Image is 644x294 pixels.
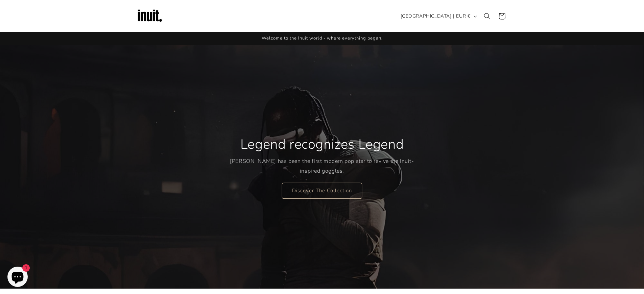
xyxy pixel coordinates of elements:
span: [GEOGRAPHIC_DATA] | EUR € [401,13,471,20]
p: [PERSON_NAME] has been the first modern pop star to revive the Inuit-inspired goggles. [230,156,414,176]
a: Discover The Collection [282,182,362,198]
summary: Search [480,9,495,24]
span: Welcome to the Inuit world - where everything began. [262,35,383,41]
img: Inuit Logo [136,3,163,30]
h2: Legend recognizes Legend [240,136,404,153]
div: Announcement [136,32,508,45]
inbox-online-store-chat: Shopify online store chat [5,267,30,289]
button: [GEOGRAPHIC_DATA] | EUR € [397,10,480,23]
